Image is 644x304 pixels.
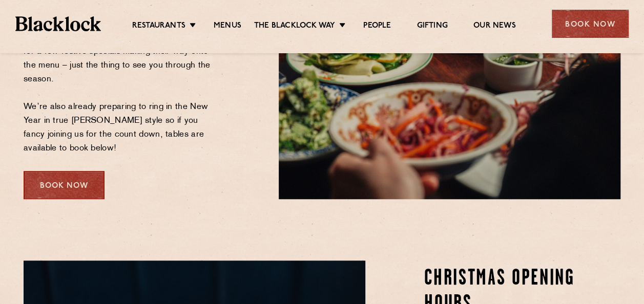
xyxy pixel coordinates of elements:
[24,171,105,199] div: Book Now
[214,21,241,32] a: Menus
[417,21,447,32] a: Gifting
[254,21,335,32] a: The Blacklock Way
[363,21,391,32] a: People
[552,10,629,38] div: Book Now
[473,21,516,32] a: Our News
[132,21,185,32] a: Restaurants
[15,16,101,31] img: BL_Textured_Logo-footer-cropped.svg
